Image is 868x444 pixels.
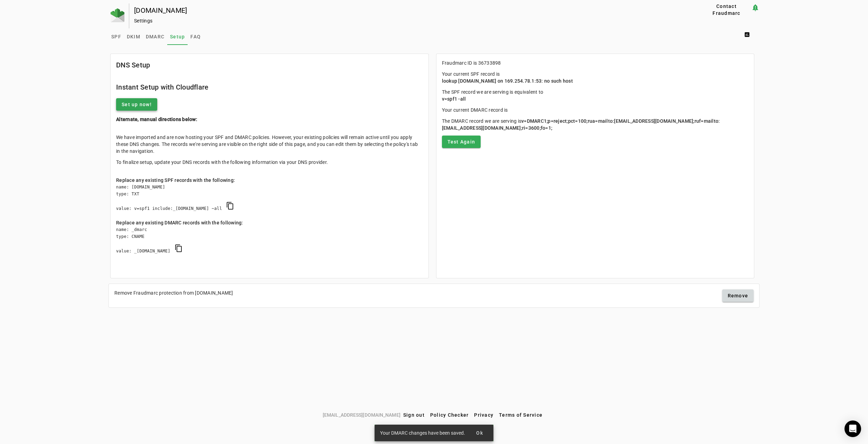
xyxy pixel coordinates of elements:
[122,101,152,108] span: Set up now!
[442,59,749,66] p: Fraudmarc ID is 36733898
[427,409,472,421] button: Policy Checker
[190,34,201,39] span: FAQ
[323,411,400,419] span: [EMAIL_ADDRESS][DOMAIN_NAME]
[116,59,150,71] mat-card-title: DNS Setup
[442,89,749,102] p: The SPF record we are serving is equivalent to
[702,3,751,16] button: Contact Fraudmarc
[442,78,573,84] span: lookup [DOMAIN_NAME] on 169.254.78.1:53: no such host
[845,420,861,437] div: Open Intercom Messenger
[442,118,720,131] span: v=DMARC1;p=reject;pct=100;rua=mailto:[EMAIL_ADDRESS][DOMAIN_NAME];ruf=mailto:[EMAIL_ADDRESS][DOMA...
[222,197,238,214] button: copy SPF
[167,28,188,45] a: Setup
[469,427,491,439] button: Ok
[114,289,233,296] div: Remove Fraudmarc protection from [DOMAIN_NAME]
[146,34,164,39] span: DMARC
[143,28,167,45] a: DMARC
[134,7,680,14] div: [DOMAIN_NAME]
[442,71,749,84] p: Your current SPF record is
[476,430,483,436] span: Ok
[499,412,542,418] span: Terms of Service
[134,17,680,24] div: Settings
[430,412,469,418] span: Policy Checker
[116,159,423,166] p: To finalize setup, update your DNS records with the following information via your DNS provider.
[170,240,187,257] button: copy DMARC
[170,34,185,39] span: Setup
[111,34,121,39] span: SPF
[442,136,481,148] button: Test Again
[116,219,423,226] div: Replace any existing DMARC records with the following:
[116,177,423,184] div: Replace any existing SPF records with the following:
[403,412,425,418] span: Sign out
[474,412,493,418] span: Privacy
[496,409,545,421] button: Terms of Service
[751,3,759,12] mat-icon: notification_important
[116,184,423,219] div: name: [DOMAIN_NAME] type: TXT value: v=spf1 include:_[DOMAIN_NAME] ~all
[116,82,423,93] h2: Instant Setup with Cloudflare
[111,8,124,22] img: Fraudmarc Logo
[447,138,475,145] span: Test Again
[116,117,197,122] b: Alternate, manual directions below:
[442,107,749,113] p: Your current DMARC record is
[705,3,748,17] span: Contact Fraudmarc
[127,34,140,39] span: DKIM
[722,289,754,302] button: Remove
[116,134,423,155] p: We have imported and are now hosting your SPF and DMARC policies. However, your existing policies...
[124,28,143,45] a: DKIM
[188,28,204,45] a: FAQ
[442,118,749,131] p: The DMARC record we are serving is
[375,425,469,441] div: Your DMARC changes have been saved.
[116,226,423,262] div: name: _dmarc type: CNAME value: _[DOMAIN_NAME]
[400,409,427,421] button: Sign out
[116,98,157,111] button: Set up now!
[442,96,466,102] span: v=spf1 -all
[471,409,496,421] button: Privacy
[108,28,124,45] a: SPF
[728,292,748,299] span: Remove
